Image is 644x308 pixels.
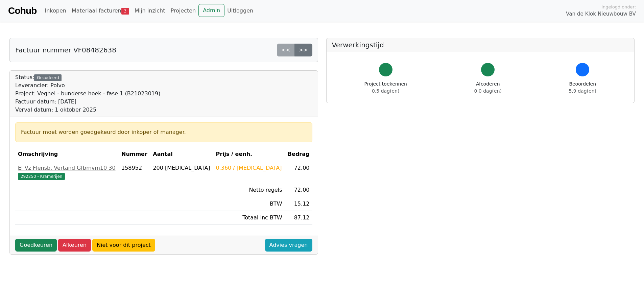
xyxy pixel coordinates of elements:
[285,211,312,225] td: 87.12
[18,173,65,180] span: 292250 - Kramerijen
[15,239,57,252] a: Goedkeuren
[153,164,210,172] div: 200 [MEDICAL_DATA]
[58,239,91,252] a: Afkeuren
[69,4,132,18] a: Materiaal facturen3
[213,147,285,161] th: Prijs / eenh.
[224,4,256,18] a: Uitloggen
[198,4,224,17] a: Admin
[213,183,285,197] td: Netto regels
[15,73,160,114] div: Status:
[566,10,636,18] span: Van de Klok Nieuwbouw BV
[294,44,312,56] a: >>
[265,239,312,252] a: Advies vragen
[569,80,596,95] div: Beoordelen
[285,183,312,197] td: 72.00
[15,106,160,114] div: Verval datum: 1 oktober 2025
[474,80,502,95] div: Afcoderen
[119,147,150,161] th: Nummer
[332,41,629,49] h5: Verwerkingstijd
[15,81,160,90] div: Leverancier: Polvo
[364,80,407,95] div: Project toekennen
[42,4,69,18] a: Inkopen
[213,211,285,225] td: Totaal inc BTW
[15,98,160,106] div: Factuur datum: [DATE]
[21,128,307,136] div: Factuur moet worden goedgekeurd door inkoper of manager.
[285,147,312,161] th: Bedrag
[132,4,168,18] a: Mijn inzicht
[213,197,285,211] td: BTW
[168,4,198,18] a: Projecten
[601,4,636,10] span: Ingelogd onder:
[119,161,150,183] td: 158952
[216,164,282,172] div: 0.360 / [MEDICAL_DATA]
[569,88,596,94] span: 5.9 dag(en)
[15,46,116,54] h5: Factuur nummer VF08482638
[18,164,116,180] a: El Vz Flensb. Vertand Gfbmvm10 30292250 - Kramerijen
[15,90,160,98] div: Project: Veghel - bunderse hoek - fase 1 (B21023019)
[372,88,399,94] span: 0.5 dag(en)
[34,74,62,81] div: Gecodeerd
[121,8,129,15] span: 3
[474,88,502,94] span: 0.0 dag(en)
[92,239,155,252] a: Niet voor dit project
[18,164,116,172] div: El Vz Flensb. Vertand Gfbmvm10 30
[15,147,119,161] th: Omschrijving
[285,197,312,211] td: 15.12
[150,147,213,161] th: Aantal
[285,161,312,183] td: 72.00
[8,3,37,19] a: Cohub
